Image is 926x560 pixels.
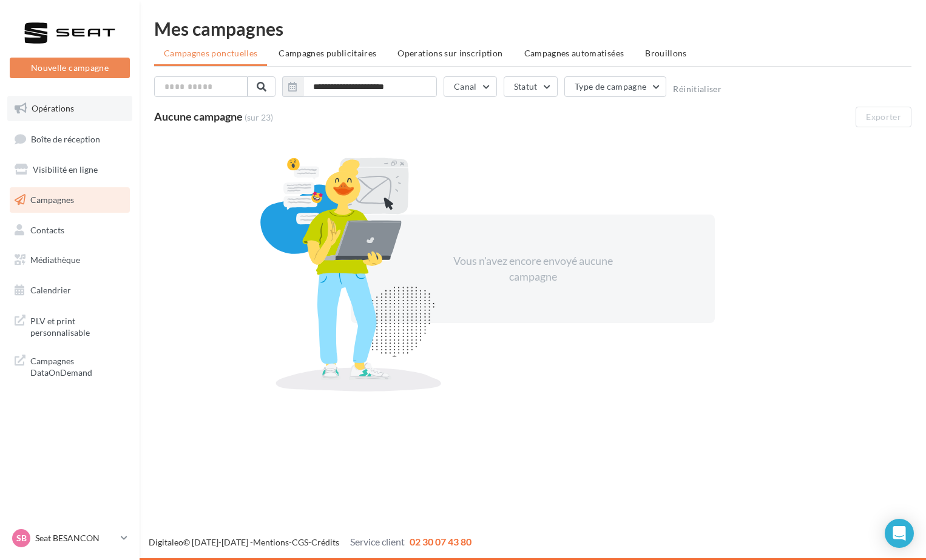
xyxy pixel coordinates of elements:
[311,537,339,547] a: Crédits
[292,537,308,547] a: CGS
[397,48,502,58] span: Operations sur inscription
[279,48,376,58] span: Campagnes publicitaires
[16,532,27,544] span: SB
[32,103,74,113] span: Opérations
[10,527,130,550] a: SB Seat BESANCON
[30,353,125,379] span: Campagnes DataOnDemand
[444,76,497,97] button: Canal
[30,195,74,205] span: Campagnes
[7,157,132,182] a: Visibilité en ligne
[856,107,911,127] button: Exporter
[7,187,132,213] a: Campagnes
[7,126,132,152] a: Boîte de réception
[564,76,667,97] button: Type de campagne
[7,247,132,273] a: Médiathèque
[504,76,558,97] button: Statut
[10,58,130,78] button: Nouvelle campagne
[154,110,243,123] span: Aucune campagne
[253,537,289,547] a: Mentions
[7,308,132,344] a: PLV et print personnalisable
[7,218,132,243] a: Contacts
[410,536,471,547] span: 02 30 07 43 80
[149,537,471,547] span: © [DATE]-[DATE] - - -
[7,348,132,384] a: Campagnes DataOnDemand
[33,164,98,175] span: Visibilité en ligne
[30,313,125,339] span: PLV et print personnalisable
[30,285,71,295] span: Calendrier
[885,519,914,548] div: Open Intercom Messenger
[245,112,273,124] span: (sur 23)
[524,48,624,58] span: Campagnes automatisées
[350,536,405,547] span: Service client
[30,224,64,235] span: Contacts
[31,133,100,144] span: Boîte de réception
[30,255,80,265] span: Médiathèque
[673,84,722,94] button: Réinitialiser
[7,96,132,121] a: Opérations
[428,253,637,284] div: Vous n'avez encore envoyé aucune campagne
[645,48,687,58] span: Brouillons
[7,278,132,303] a: Calendrier
[35,532,116,544] p: Seat BESANCON
[149,537,183,547] a: Digitaleo
[154,19,911,38] div: Mes campagnes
